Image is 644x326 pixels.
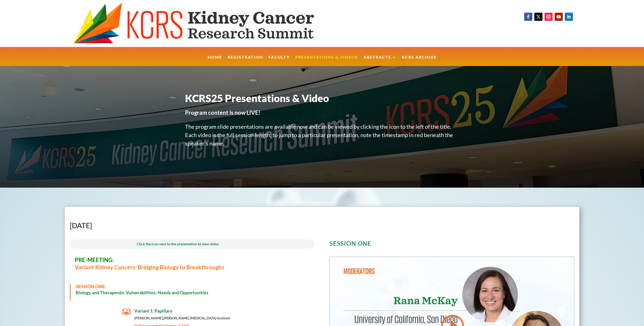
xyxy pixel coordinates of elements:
[534,13,542,21] a: Follow on X
[70,222,315,232] h2: [DATE]
[134,316,230,320] strong: [PERSON_NAME],
[74,3,344,44] img: KCRS generic logo wide
[76,284,106,289] span: SESSION ONE:
[75,256,309,273] h3: Variant Kidney Cancers: Bridging Biology to Breakthroughs
[163,316,230,320] em: [PERSON_NAME] [MEDICAL_DATA] Institute
[75,256,114,263] span: PRE-MEETING:
[228,55,263,66] a: Registration
[185,92,329,104] span: KCRS25 Presentations & Video
[208,55,222,66] a: Home
[544,13,553,21] a: Follow on Instagram
[402,55,437,66] a: KCRS Archive
[269,55,290,66] a: Faculty
[565,13,573,21] a: Follow on LinkedIn
[185,122,459,153] p: The program slide presentations are available now and can be viewed by clicking the icon to the l...
[524,13,532,21] a: Follow on Facebook
[137,242,219,246] span: Click the icon next to the presentation to view slides
[122,308,130,316] span: 
[364,55,396,66] a: Abstracts
[76,290,208,295] strong: Biology and Therapeutic Vulnerabilities: Needs and Opportunities
[555,13,563,21] a: Follow on Youtube
[329,240,574,249] h3: SESSION ONE
[134,308,173,314] span: Variant 1: Papillary
[185,109,260,116] strong: Program content is now LIVE!
[295,55,358,66] a: Presentations & Videos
